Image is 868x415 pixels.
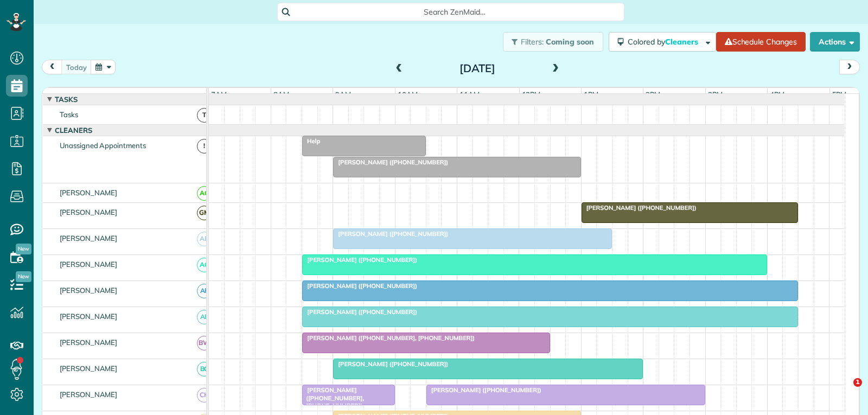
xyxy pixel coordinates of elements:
span: [PERSON_NAME] [58,312,120,321]
span: AF [197,284,212,298]
button: next [839,60,860,74]
span: 11am [457,90,482,99]
span: [PERSON_NAME] ([PHONE_NUMBER]) [333,158,449,166]
span: [PERSON_NAME] ([PHONE_NUMBER], [PHONE_NUMBER]) [302,334,475,342]
span: [PERSON_NAME] ([PHONE_NUMBER]) [333,230,449,238]
a: Schedule Changes [716,32,806,52]
span: 2pm [643,90,662,99]
h2: [DATE] [410,62,545,74]
span: Colored by [628,37,702,47]
span: CH [197,388,212,403]
span: [PERSON_NAME] ([PHONE_NUMBER]) [581,204,697,212]
span: Unassigned Appointments [58,141,148,150]
span: 10am [395,90,420,99]
span: BC [197,362,212,376]
span: [PERSON_NAME] [58,338,120,347]
span: New [16,271,31,282]
button: Actions [810,32,860,52]
span: New [16,244,31,254]
span: [PERSON_NAME] [58,188,120,197]
button: prev [42,60,62,74]
span: Filters: [521,37,544,47]
span: 8am [271,90,291,99]
span: AB [197,232,212,246]
span: 3pm [706,90,725,99]
span: Cleaners [665,37,700,47]
span: GM [197,206,212,220]
span: [PERSON_NAME] [58,234,120,242]
span: Cleaners [53,126,94,135]
span: [PERSON_NAME] [58,364,120,373]
span: T [197,108,212,123]
span: [PERSON_NAME] ([PHONE_NUMBER], [PHONE_NUMBER]) [302,386,364,410]
span: 1 [853,378,862,387]
span: Help [302,137,321,145]
span: [PERSON_NAME] ([PHONE_NUMBER]) [333,360,449,368]
span: [PERSON_NAME] ([PHONE_NUMBER]) [302,282,418,290]
button: Colored byCleaners [609,32,716,52]
span: AC [197,258,212,272]
span: 4pm [768,90,787,99]
span: Coming soon [546,37,595,47]
span: 9am [333,90,353,99]
span: ! [197,139,212,154]
span: Tasks [58,110,80,119]
span: [PERSON_NAME] [58,286,120,295]
span: 12pm [520,90,543,99]
button: today [61,60,92,74]
span: 7am [209,90,229,99]
span: [PERSON_NAME] ([PHONE_NUMBER]) [302,256,418,264]
span: [PERSON_NAME] ([PHONE_NUMBER]) [426,386,542,394]
span: [PERSON_NAME] [58,390,120,399]
span: [PERSON_NAME] [58,208,120,216]
span: 5pm [830,90,849,99]
span: 1pm [582,90,601,99]
span: [PERSON_NAME] ([PHONE_NUMBER]) [302,308,418,316]
iframe: Intercom live chat [831,378,857,404]
span: Tasks [53,95,80,104]
span: [PERSON_NAME] [58,260,120,269]
span: AC [197,186,212,201]
span: BW [197,336,212,350]
span: AF [197,310,212,324]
